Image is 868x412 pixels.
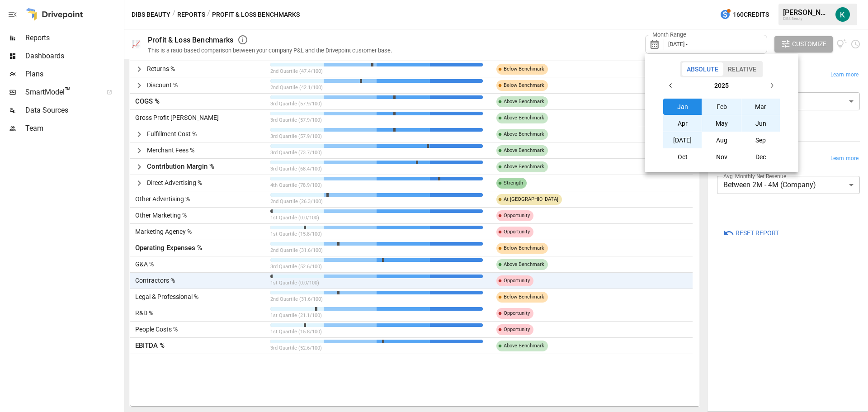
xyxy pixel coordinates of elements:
button: Nov [702,149,741,165]
button: Oct [663,149,702,165]
button: Dec [741,149,780,165]
button: Relative [723,62,761,76]
button: May [702,115,741,132]
button: Sep [741,132,780,148]
button: Aug [702,132,741,148]
button: Apr [663,115,702,132]
button: Jan [663,99,702,115]
button: Feb [702,99,741,115]
button: Mar [741,99,780,115]
button: 2025 [679,77,764,94]
button: [DATE] [663,132,702,148]
button: Jun [741,115,780,132]
button: Absolute [682,62,723,76]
